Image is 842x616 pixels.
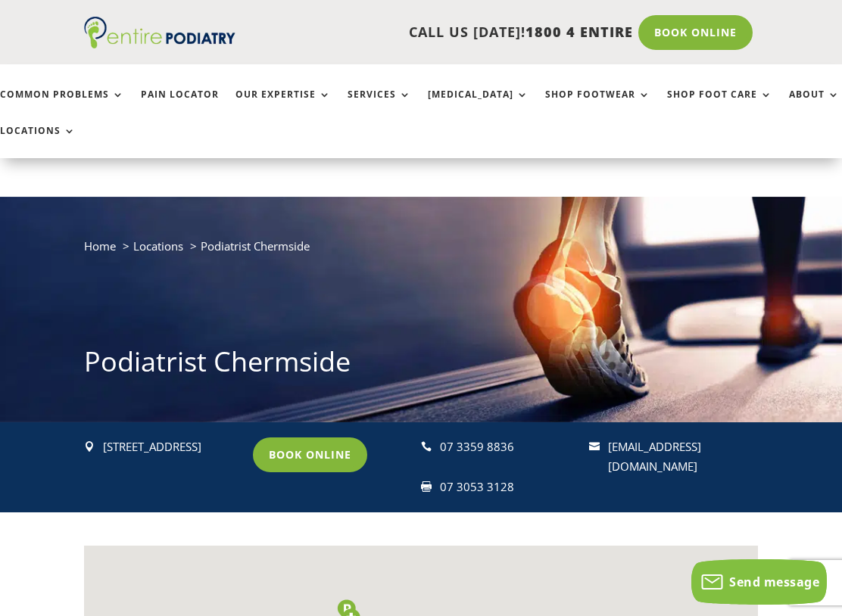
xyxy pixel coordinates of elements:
[667,89,772,122] a: Shop Foot Care
[608,439,701,474] a: [EMAIL_ADDRESS][DOMAIN_NAME]
[440,478,579,497] div: 07 3053 3128
[201,238,310,254] span: Podiatrist Chermside
[348,89,411,122] a: Services
[84,236,758,267] nav: breadcrumb
[84,343,758,388] h1: Podiatrist Chermside
[84,238,116,254] a: Home
[525,23,633,41] span: 1800 4 ENTIRE
[691,559,827,605] button: Send message
[141,89,219,122] a: Pain Locator
[133,238,183,254] a: Locations
[103,437,242,457] div: [STREET_ADDRESS]
[253,437,367,472] a: Book Online
[235,23,633,42] p: CALL US [DATE]!
[729,574,819,590] span: Send message
[638,15,753,50] a: Book Online
[421,481,432,492] span: 
[84,36,235,51] a: Entire Podiatry
[789,89,840,122] a: About
[428,89,529,122] a: [MEDICAL_DATA]
[545,89,650,122] a: Shop Footwear
[84,441,95,452] span: 
[84,17,235,48] img: logo (1)
[235,89,331,122] a: Our Expertise
[589,441,600,452] span: 
[440,437,579,457] p: 07 3359 8836
[421,441,432,452] span: 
